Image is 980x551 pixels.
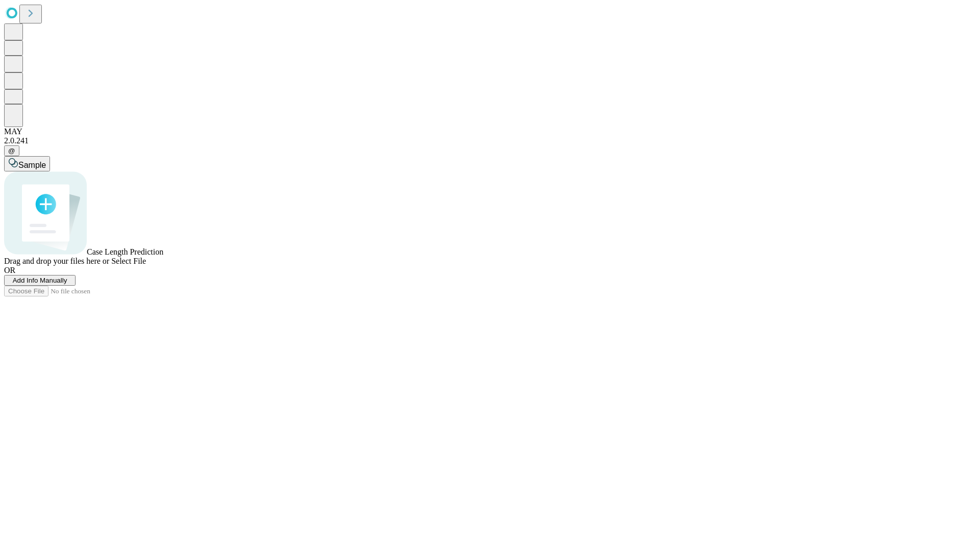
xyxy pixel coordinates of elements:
button: Add Info Manually [4,275,76,286]
span: Add Info Manually [13,277,67,284]
span: OR [4,266,15,274]
button: Sample [4,156,50,171]
div: MAY [4,127,976,136]
span: Case Length Prediction [87,247,163,256]
span: Drag and drop your files here or [4,257,109,265]
span: Sample [18,161,46,169]
button: @ [4,145,19,156]
div: 2.0.241 [4,136,976,145]
span: @ [8,147,15,155]
span: Select File [111,257,146,265]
